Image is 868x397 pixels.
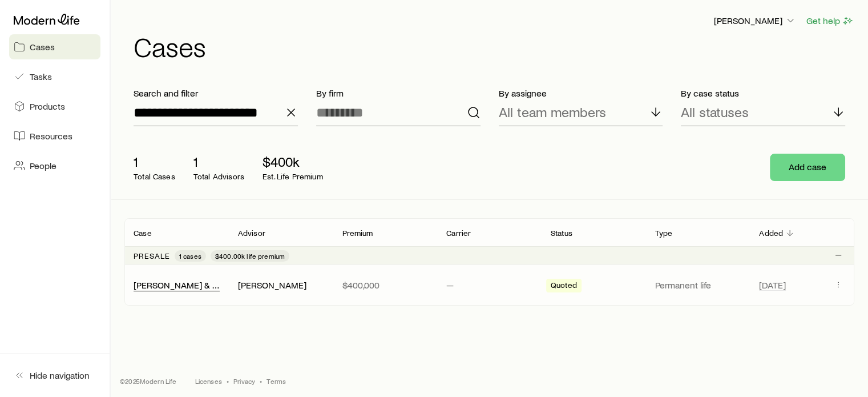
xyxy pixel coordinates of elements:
span: Quoted [551,280,577,292]
h1: Cases [134,33,854,60]
span: [DATE] [759,279,786,291]
p: Search and filter [134,87,298,99]
span: 1 cases [179,251,201,260]
p: Presale [134,251,170,260]
span: Cases [30,41,55,53]
a: Terms [267,376,286,386]
p: 1 [193,154,244,170]
p: Permanent life [655,279,741,291]
div: [PERSON_NAME] & [PERSON_NAME] [134,279,220,291]
div: [PERSON_NAME] [238,279,306,291]
span: • [260,376,262,386]
p: All statuses [681,104,749,120]
p: Carrier [446,228,471,238]
span: • [227,376,229,386]
button: Add case [770,154,845,181]
p: Added [759,228,783,238]
p: All team members [499,104,606,120]
a: Privacy [233,376,255,386]
span: $400.00k life premium [215,251,285,260]
p: $400,000 [342,279,428,291]
p: Type [655,228,673,238]
p: Advisor [238,228,265,238]
p: $400k [263,154,323,170]
p: By firm [316,87,481,99]
p: — [446,279,532,291]
a: Cases [9,34,100,59]
p: Case [134,228,152,238]
button: Hide navigation [9,363,100,388]
p: 1 [134,154,175,170]
button: Get help [806,14,854,27]
p: Total Advisors [193,172,244,181]
button: [PERSON_NAME] [713,14,797,28]
a: Licenses [195,376,222,386]
p: [PERSON_NAME] [714,15,796,26]
p: Total Cases [134,172,175,181]
span: People [30,160,56,171]
span: Hide navigation [30,370,90,381]
span: Resources [30,130,72,142]
a: People [9,153,100,178]
p: © 2025 Modern Life [120,376,177,386]
p: Premium [342,228,373,238]
a: Tasks [9,64,100,89]
a: [PERSON_NAME] & [PERSON_NAME] [134,279,281,290]
a: Resources [9,123,100,149]
span: Tasks [30,71,52,82]
p: Est. Life Premium [263,172,323,181]
p: By assignee [499,87,663,99]
p: Status [551,228,572,238]
a: Products [9,94,100,119]
div: Client cases [124,218,854,306]
span: Products [30,101,65,112]
p: By case status [681,87,845,99]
